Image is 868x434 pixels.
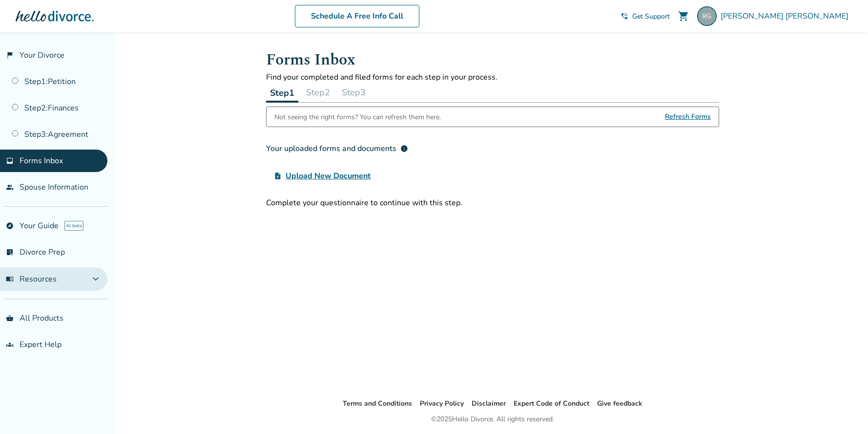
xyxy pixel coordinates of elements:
a: Expert Code of Conduct [514,399,589,408]
li: Disclaimer [472,398,506,410]
span: Get Support [632,12,670,21]
iframe: Chat Widget [819,387,868,434]
li: Give feedback [597,398,642,410]
span: flag_2 [6,51,14,59]
span: info [400,145,408,152]
button: Step3 [338,83,370,102]
div: © 2025 Hello Divorce. All rights reserved. [431,413,554,425]
div: Complete your questionnaire to continue with this step. [266,197,719,208]
span: Forms Inbox [20,155,63,166]
a: Terms and Conditions [343,399,412,408]
a: phone_in_talkGet Support [620,12,670,21]
span: Upload New Document [286,170,371,182]
a: Privacy Policy [420,399,464,408]
span: expand_more [90,273,102,285]
span: people [6,183,14,191]
a: Schedule A Free Info Call [295,5,419,27]
img: rochellegillum@hotmail.com [697,6,717,26]
span: Resources [6,274,57,284]
span: shopping_cart [678,10,689,22]
span: Refresh Forms [665,107,711,127]
h1: Forms Inbox [266,48,719,72]
span: AI beta [64,221,83,231]
button: Step2 [302,83,334,102]
p: Find your completed and filed forms for each step in your process. [266,72,719,83]
span: menu_book [6,275,14,283]
span: [PERSON_NAME] [PERSON_NAME] [721,11,852,22]
span: upload_file [274,172,282,180]
span: groups [6,341,14,348]
span: explore [6,222,14,230]
span: phone_in_talk [620,12,628,20]
span: list_alt_check [6,248,14,256]
div: Your uploaded forms and documents [266,143,408,154]
span: shopping_basket [6,314,14,322]
div: Not seeing the right forms? You can refresh them here. [274,107,441,127]
span: inbox [6,157,14,165]
button: Step1 [266,83,298,103]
